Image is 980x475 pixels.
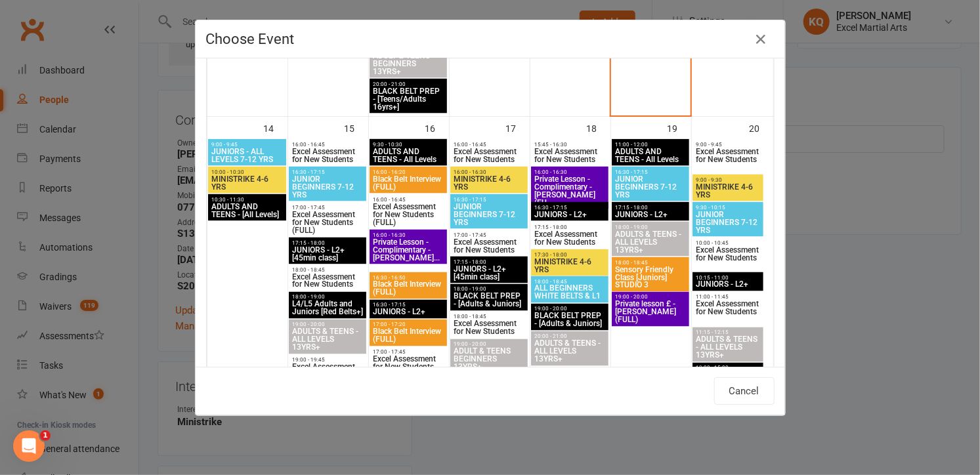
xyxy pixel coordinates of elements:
[211,169,283,175] span: 10:00 - 10:30
[695,300,760,316] span: Excel Assessment for New Students
[614,266,687,289] span: Sensory Friendly Class [Juniors] STUDIO 3
[291,211,364,234] span: Excel Assessment for New Students (FULL)
[453,142,525,148] span: 16:00 - 16:45
[614,175,687,199] span: JUNIOR BEGINNERS 7-12 YRS
[372,175,444,191] span: Black Belt Interview (FULL)
[206,31,775,47] h4: Choose Event
[695,336,760,360] span: ADULTS & TEENS - ALL LEVELS 13YRS+
[534,306,606,312] span: 19:00 - 20:00
[695,281,760,289] span: JUNIORS - L2+
[291,148,364,163] span: Excel Assessment for New Students
[453,320,525,336] span: Excel Assessment for New Students
[695,275,760,281] span: 10:15 - 11:00
[534,252,606,258] span: 17:30 - 18:00
[695,177,760,183] span: 9:00 - 9:30
[453,203,525,226] span: JUNIOR BEGINNERS 7-12 YRS
[614,230,687,254] span: ADULTS & TEENS - ALL LEVELS 13YRS+
[211,197,283,203] span: 10:30 - 11:30
[587,117,610,138] div: 18
[614,169,687,175] span: 16:30 - 17:15
[534,258,606,274] span: MINISTRIKE 4-6 YRS
[291,240,364,246] span: 17:15 - 18:00
[372,197,444,203] span: 16:00 - 16:45
[453,238,525,254] span: Excel Assessment for New Students
[614,300,687,324] span: Private lesson £ - [PERSON_NAME] (FULL)
[372,232,444,238] span: 16:00 - 16:30
[695,205,760,211] span: 9:30 - 10:15
[534,224,606,230] span: 17:15 - 18:00
[291,142,364,148] span: 16:00 - 16:45
[614,211,687,218] span: JUNIORS - L2+
[372,87,444,111] span: BLACK BELT PREP - [Teens/Adults 16yrs+]
[695,211,760,234] span: JUNIOR BEGINNERS 7-12 YRS
[211,175,283,191] span: MINISTRIKE 4-6 YRS
[372,203,444,226] span: Excel Assessment for New Students (FULL)
[291,363,364,379] span: Excel Assessment for New Students
[695,148,760,163] span: Excel Assessment for New Students
[291,267,364,273] span: 18:00 - 18:45
[372,169,444,175] span: 16:00 - 16:20
[453,148,525,163] span: Excel Assessment for New Students
[291,169,364,175] span: 16:30 - 17:15
[714,377,775,405] button: Cancel
[751,29,772,50] button: Close
[453,314,525,320] span: 18:00 - 18:45
[453,232,525,238] span: 17:00 - 17:45
[291,295,364,300] span: 18:00 - 19:00
[534,312,606,328] span: BLACK BELT PREP - [Adults & Juniors]
[372,148,444,163] span: ADULTS AND TEENS - All Levels
[372,275,444,281] span: 16:30 - 16:50
[291,358,364,363] span: 19:00 - 19:45
[372,308,444,316] span: JUNIORS - L2+
[534,211,606,218] span: JUNIORS - L2+
[211,203,283,218] span: ADULTS AND TEENS - [All Levels]
[291,205,364,211] span: 17:00 - 17:45
[695,246,760,262] span: Excel Assessment for New Students
[291,328,364,352] span: ADULTS & TEENS - ALL LEVELS 13YRS+
[534,205,606,211] span: 16:30 - 17:15
[534,340,606,363] span: ADULTS & TEENS - ALL LEVELS 13YRS+
[453,175,525,191] span: MINISTRIKE 4-6 YRS
[291,300,364,316] span: L4/L5 Adults and Juniors [Red Belts+]
[453,293,525,308] span: BLACK BELT PREP - [Adults & Juniors]
[453,265,525,281] span: JUNIORS - L2+ [45min class]
[695,330,760,336] span: 11:15 - 12:15
[372,350,444,356] span: 17:00 - 17:45
[453,259,525,265] span: 17:15 - 18:00
[264,117,288,138] div: 14
[534,230,606,246] span: Excel Assessment for New Students
[453,348,525,371] span: ADULT & TEENS BEGINNERS 13YRS+
[291,175,364,199] span: JUNIOR BEGINNERS 7-12 YRS
[614,295,687,300] span: 19:00 - 20:00
[695,183,760,199] span: MINISTRIKE 4-6 YRS
[614,148,687,163] span: ADULTS AND TEENS - All Levels
[534,148,606,163] span: Excel Assessment for New Students
[13,430,45,462] iframe: Intercom live chat
[453,169,525,175] span: 16:00 - 16:30
[372,302,444,308] span: 16:30 - 17:15
[453,287,525,293] span: 18:00 - 19:00
[668,117,691,138] div: 19
[695,240,760,246] span: 10:00 - 10:45
[372,356,444,371] span: Excel Assessment for New Students
[534,175,606,207] span: Private Lesson - Complimentary - [PERSON_NAME] (FU...
[534,142,606,148] span: 15:45 - 16:30
[614,260,687,266] span: 18:00 - 18:45
[534,279,606,285] span: 18:00 - 18:45
[534,334,606,340] span: 20:00 - 21:00
[453,197,525,203] span: 16:30 - 17:15
[750,117,773,138] div: 20
[695,295,760,300] span: 11:00 - 11:45
[372,322,444,328] span: 17:00 - 17:20
[614,142,687,148] span: 11:00 - 12:00
[291,322,364,328] span: 19:00 - 20:00
[695,365,760,371] span: 13:00 - 15:00
[506,117,530,138] div: 17
[372,81,444,87] span: 20:00 - 21:00
[614,224,687,230] span: 18:00 - 19:00
[372,142,444,148] span: 9:30 - 10:30
[345,117,368,138] div: 15
[425,117,449,138] div: 16
[614,205,687,211] span: 17:15 - 18:00
[695,142,760,148] span: 9:00 - 9:45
